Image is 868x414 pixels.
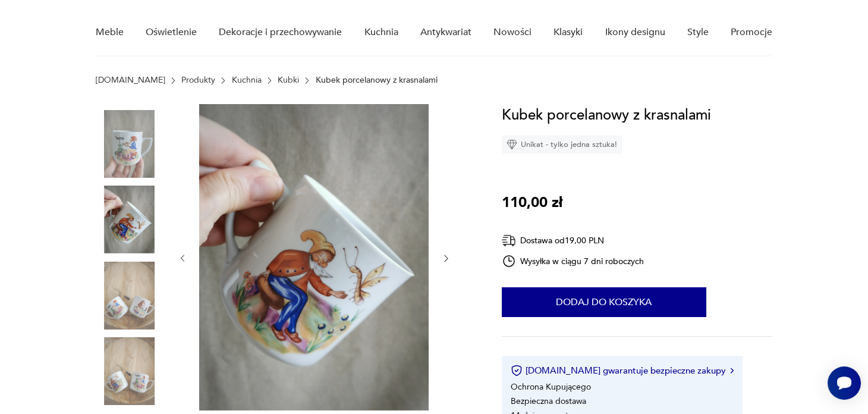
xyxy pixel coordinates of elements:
a: Produkty [181,76,215,85]
img: Ikona strzałki w prawo [730,368,734,374]
img: Zdjęcie produktu Kubek porcelanowy z krasnalami [96,262,163,330]
div: Unikat - tylko jedna sztuka! [502,136,622,153]
li: Bezpieczna dostawa [511,396,586,407]
a: Nowości [493,10,532,55]
img: Zdjęcie produktu Kubek porcelanowy z krasnalami [96,186,163,253]
h1: Kubek porcelanowy z krasnalami [502,104,711,127]
img: Zdjęcie produktu Kubek porcelanowy z krasnalami [96,110,163,178]
a: Kubki [278,76,299,85]
img: Ikona diamentu [507,139,517,150]
a: Dekoracje i przechowywanie [219,10,342,55]
img: Ikona certyfikatu [511,365,523,377]
a: Promocje [731,10,772,55]
p: Kubek porcelanowy z krasnalami [316,76,438,85]
a: Style [687,10,709,55]
div: Wysyłka w ciągu 7 dni roboczych [502,254,644,268]
div: Dostawa od 19,00 PLN [502,233,644,248]
img: Zdjęcie produktu Kubek porcelanowy z krasnalami [96,337,163,405]
a: Klasyki [553,10,583,55]
a: Kuchnia [364,10,398,55]
button: [DOMAIN_NAME] gwarantuje bezpieczne zakupy [511,365,734,377]
p: 110,00 zł [502,192,562,214]
a: Meble [96,10,124,55]
iframe: Smartsupp widget button [828,366,861,400]
img: Ikona dostawy [502,233,516,248]
li: Ochrona Kupującego [511,381,591,393]
img: Zdjęcie produktu Kubek porcelanowy z krasnalami [199,104,429,410]
a: Kuchnia [232,76,262,85]
button: Dodaj do koszyka [502,287,706,317]
a: Ikony designu [605,10,665,55]
a: Oświetlenie [146,10,197,55]
a: Antykwariat [420,10,471,55]
a: [DOMAIN_NAME] [96,76,165,85]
